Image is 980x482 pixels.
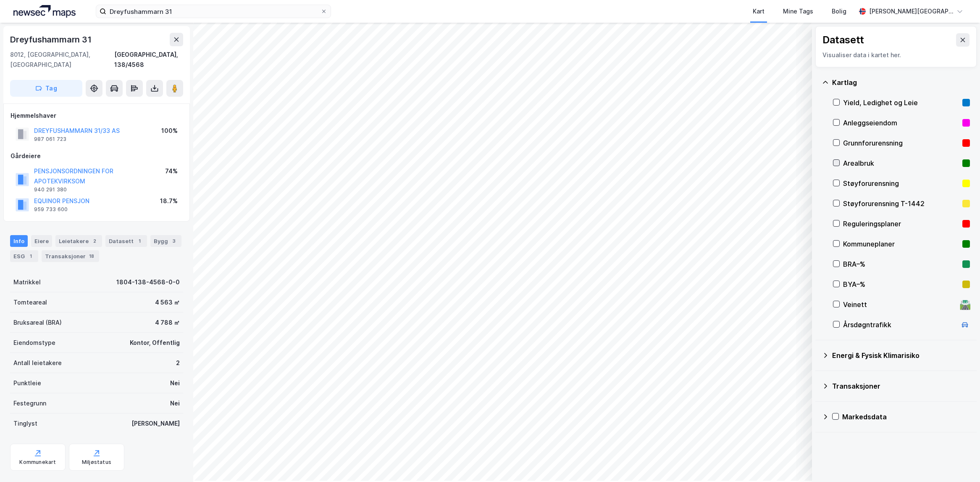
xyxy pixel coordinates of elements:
[82,459,111,466] div: Miljøstatus
[34,206,68,213] div: 959 733 600
[959,299,971,310] div: 🛣️
[10,50,114,70] div: 8012, [GEOGRAPHIC_DATA], [GEOGRAPHIC_DATA]
[938,442,980,482] iframe: Chat Widget
[155,297,180,307] div: 4 563 ㎡
[170,398,180,408] div: Nei
[10,235,28,247] div: Info
[13,277,41,287] div: Matrikkel
[155,318,180,328] div: 4 788 ㎡
[13,318,62,328] div: Bruksareal (BRA)
[822,50,969,60] div: Visualiser data i kartet her.
[869,6,953,16] div: [PERSON_NAME][GEOGRAPHIC_DATA]
[13,358,62,368] div: Antall leietakere
[42,250,99,262] div: Transaksjoner
[90,237,99,245] div: 2
[843,98,959,108] div: Yield, Ledighet og Leie
[13,297,47,307] div: Tomteareal
[822,33,864,47] div: Datasett
[13,398,46,408] div: Festegrunn
[843,178,959,188] div: Støyforurensning
[10,250,38,262] div: ESG
[135,237,144,245] div: 1
[130,338,180,348] div: Kontor, Offentlig
[843,118,959,128] div: Anleggseiendom
[26,252,35,260] div: 1
[843,299,956,310] div: Veinett
[19,459,56,466] div: Kommunekart
[31,235,52,247] div: Eiere
[165,166,178,176] div: 74%
[10,33,93,46] div: Dreyfushammarn 31
[843,239,959,249] div: Kommuneplaner
[150,235,181,247] div: Bygg
[170,237,178,245] div: 3
[116,277,180,287] div: 1804-138-4568-0-0
[170,378,180,388] div: Nei
[843,199,959,209] div: Støyforurensning T-1442
[176,358,180,368] div: 2
[843,279,959,289] div: BYA–%
[10,80,82,97] button: Tag
[11,111,183,121] div: Hjemmelshaver
[131,418,180,429] div: [PERSON_NAME]
[832,350,970,360] div: Energi & Fysisk Klimarisiko
[843,320,956,330] div: Årsdøgntrafikk
[832,77,970,87] div: Kartlag
[842,412,970,422] div: Markedsdata
[13,5,76,18] img: logo.a4113a55bc3d86da70a041830d287a7e.svg
[13,378,41,388] div: Punktleie
[753,6,765,16] div: Kart
[34,136,66,143] div: 987 061 723
[843,158,959,168] div: Arealbruk
[832,381,970,391] div: Transaksjoner
[843,219,959,229] div: Reguleringsplaner
[87,252,96,260] div: 18
[55,235,102,247] div: Leietakere
[160,196,178,206] div: 18.7%
[114,50,183,70] div: [GEOGRAPHIC_DATA], 138/4568
[843,138,959,148] div: Grunnforurensning
[34,186,67,193] div: 940 291 380
[11,151,183,161] div: Gårdeiere
[105,235,147,247] div: Datasett
[832,6,846,16] div: Bolig
[783,6,813,16] div: Mine Tags
[13,418,37,429] div: Tinglyst
[843,259,959,269] div: BRA–%
[13,338,55,348] div: Eiendomstype
[106,5,321,18] input: Søk på adresse, matrikkel, gårdeiere, leietakere eller personer
[161,126,178,136] div: 100%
